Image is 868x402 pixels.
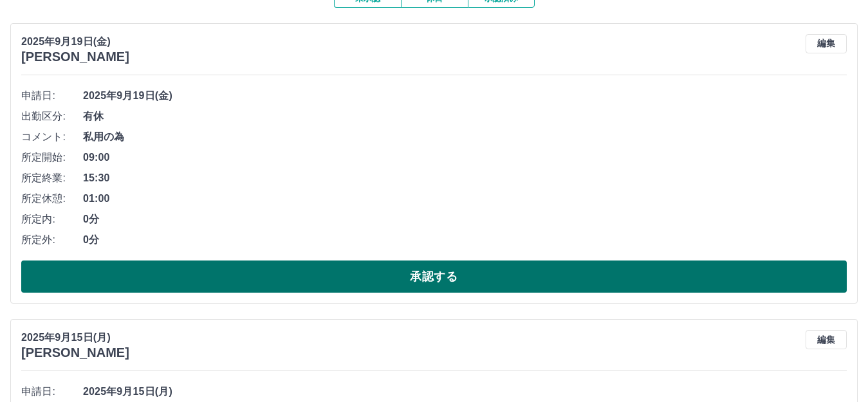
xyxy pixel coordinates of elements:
span: 所定内: [21,212,83,227]
span: 2025年9月15日(月) [83,384,847,399]
span: 有休 [83,109,847,124]
span: 所定外: [21,232,83,248]
p: 2025年9月15日(月) [21,330,129,345]
h3: [PERSON_NAME] [21,50,129,64]
span: 2025年9月19日(金) [83,88,847,104]
span: 01:00 [83,191,847,206]
span: 私用の為 [83,129,847,145]
span: 09:00 [83,150,847,165]
span: 所定開始: [21,150,83,165]
p: 2025年9月19日(金) [21,34,129,50]
span: 出勤区分: [21,109,83,124]
span: 申請日: [21,88,83,104]
span: コメント: [21,129,83,145]
button: 編集 [806,330,847,349]
button: 編集 [806,34,847,53]
span: 0分 [83,212,847,227]
span: 15:30 [83,170,847,186]
button: 承認する [21,260,847,293]
h3: [PERSON_NAME] [21,345,129,360]
span: 0分 [83,232,847,248]
span: 所定終業: [21,170,83,186]
span: 所定休憩: [21,191,83,206]
span: 申請日: [21,384,83,399]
